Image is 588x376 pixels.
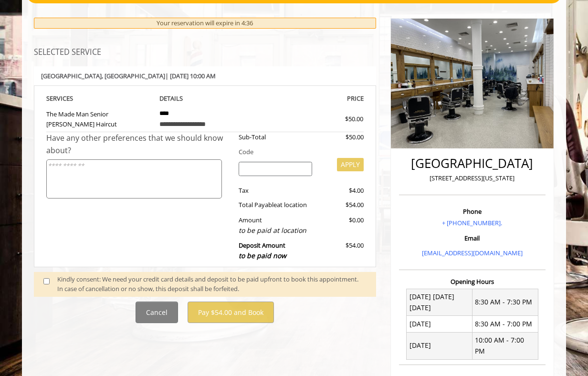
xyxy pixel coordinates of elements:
[407,316,472,332] td: [DATE]
[34,18,376,29] div: Your reservation will expire in 4:36
[319,215,363,236] div: $0.00
[231,147,364,157] div: Code
[57,274,367,294] div: Kindly consent: We need your credit card details and deposit to be paid upfront to book this appo...
[34,48,376,57] h3: SELECTED SERVICE
[319,200,363,210] div: $54.00
[231,186,320,196] div: Tax
[442,219,502,227] a: + [PHONE_NUMBER].
[239,241,286,260] b: Deposit Amount
[407,332,472,359] td: [DATE]
[46,132,231,157] div: Have any other preferences that we should know about?
[401,208,543,215] h3: Phone
[239,251,286,260] span: to be paid now
[70,94,73,103] span: S
[399,278,546,285] h3: Opening Hours
[188,302,274,323] button: Pay $54.00 and Book
[407,289,472,316] td: [DATE] [DATE] [DATE]
[401,173,543,183] p: [STREET_ADDRESS][US_STATE]
[258,93,364,104] th: PRICE
[311,114,363,124] div: $50.00
[319,240,363,261] div: $54.00
[239,225,313,236] div: to be paid at location
[472,332,538,359] td: 10:00 AM - 7:00 PM
[319,132,363,142] div: $50.00
[401,235,543,241] h3: Email
[152,93,258,104] th: DETAILS
[319,186,363,196] div: $4.00
[422,249,523,257] a: [EMAIL_ADDRESS][DOMAIN_NAME]
[46,93,152,104] th: SERVICE
[231,132,320,142] div: Sub-Total
[46,104,152,132] td: The Made Man Senior [PERSON_NAME] Haircut
[472,316,538,332] td: 8:30 AM - 7:00 PM
[136,302,178,323] button: Cancel
[337,158,364,171] button: APPLY
[401,157,543,170] h2: [GEOGRAPHIC_DATA]
[102,72,165,80] span: , [GEOGRAPHIC_DATA]
[472,289,538,316] td: 8:30 AM - 7:30 PM
[231,215,320,236] div: Amount
[231,200,320,210] div: Total Payable
[41,72,216,80] b: [GEOGRAPHIC_DATA] | [DATE] 10:00 AM
[277,200,307,209] span: at location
